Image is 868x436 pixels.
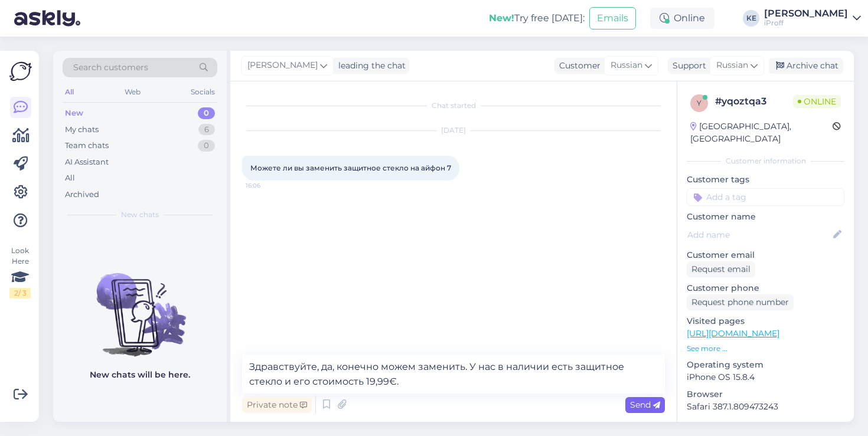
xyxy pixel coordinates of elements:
[198,124,215,136] div: 6
[687,211,844,223] p: Customer name
[198,140,215,152] div: 0
[9,245,31,299] div: Look Here
[687,156,844,166] div: Customer information
[90,369,190,381] p: New chats will be here.
[687,282,844,294] p: Customer phone
[764,18,848,28] div: iProff
[489,12,514,24] b: New!
[334,60,406,72] div: leading the chat
[611,59,642,72] span: Russian
[65,156,109,168] div: AI Assistant
[246,181,290,190] span: 16:06
[769,58,843,74] div: Archive chat
[687,401,844,413] p: Safari 387.1.809473243
[687,249,844,261] p: Customer email
[188,84,217,100] div: Socials
[687,359,844,371] p: Operating system
[764,9,848,18] div: [PERSON_NAME]
[630,399,660,410] span: Send
[242,355,665,394] textarea: Здравствуйте, да, конечно можем заменить. У нас в наличии есть защитное стекло и его стоимость 19...
[65,124,99,136] div: My chats
[63,84,76,100] div: All
[687,328,779,339] a: [URL][DOMAIN_NAME]
[687,173,844,186] p: Customer tags
[687,371,844,383] p: iPhone OS 15.8.4
[715,94,793,109] div: # yqoztqa3
[668,60,706,72] div: Support
[554,60,601,72] div: Customer
[9,288,31,299] div: 2 / 3
[122,84,143,100] div: Web
[697,99,701,107] span: y
[589,7,636,29] button: Emails
[743,10,759,27] div: KE
[9,60,32,83] img: Askly Logo
[687,188,844,206] input: Add a tag
[687,343,844,354] p: See more ...
[247,59,318,72] span: [PERSON_NAME]
[73,61,148,74] span: Search customers
[687,315,844,327] p: Visited pages
[198,107,215,119] div: 0
[121,209,159,220] span: New chats
[690,120,833,145] div: [GEOGRAPHIC_DATA], [GEOGRAPHIC_DATA]
[764,9,861,28] a: [PERSON_NAME]iProff
[65,189,99,201] div: Archived
[793,95,841,108] span: Online
[716,59,748,72] span: Russian
[250,163,451,172] span: Можете ли вы заменить защитное стекло на айфон 7
[687,261,755,277] div: Request email
[242,125,665,136] div: [DATE]
[65,107,83,119] div: New
[489,11,585,25] div: Try free [DATE]:
[687,228,831,241] input: Add name
[65,172,75,184] div: All
[53,252,227,358] img: No chats
[687,294,794,310] div: Request phone number
[242,100,665,111] div: Chat started
[242,397,312,413] div: Private note
[650,8,714,29] div: Online
[65,140,109,152] div: Team chats
[687,388,844,401] p: Browser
